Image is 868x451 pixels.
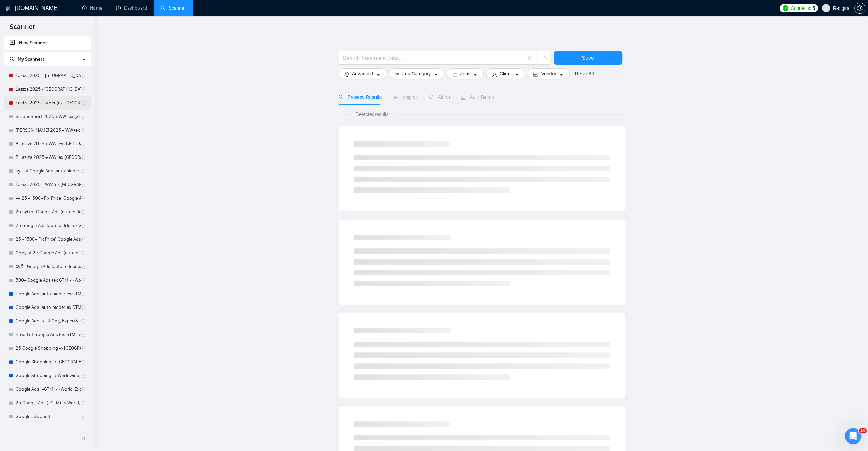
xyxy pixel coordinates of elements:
[4,82,91,96] li: Laziza 2025 - Europe
[4,246,91,260] li: Copy of 25 Google Ads (auto bidder ex GTM) -> USA, Expert&Intermediate, H - $25, F -$300, 4.5 stars
[81,373,86,378] span: holder
[10,36,86,50] a: New Scanner
[81,141,86,147] span: holder
[81,400,86,406] span: holder
[541,56,547,62] span: loading
[16,123,81,137] a: [PERSON_NAME] 2025 + WW (ex [GEOGRAPHIC_DATA], [GEOGRAPHIC_DATA], [GEOGRAPHIC_DATA])
[4,192,91,205] li: ++ 25 - "500+ Fix Price" Google Ads (auto bidder ex GTM) -> WW
[4,69,91,82] li: Laziza 2025 + USA, CA, AU
[81,305,86,310] span: holder
[461,95,466,100] span: robot
[376,72,381,77] span: caret-down
[393,95,397,100] span: area-chart
[473,72,478,77] span: caret-down
[854,3,865,14] button: setting
[16,287,81,301] a: Google Ads (auto bidder ex GTM) -> [GEOGRAPHIC_DATA], Expert&Intermediate, H - $25, F -$300, 4.5 ...
[4,219,91,232] li: 25 Google Ads (auto bidder ex GTM) -> USA, Expert&Intermediate, H - $25, F -$300, 4.5 stars
[16,137,81,151] a: A Laziza 2025 + WW (ex [GEOGRAPHIC_DATA], [GEOGRAPHIC_DATA], [GEOGRAPHIC_DATA])
[81,127,86,133] span: holder
[16,82,81,96] a: Laziza 2025 - [GEOGRAPHIC_DATA]
[4,137,91,151] li: A Laziza 2025 + WW (ex USA, CA, AU)
[16,219,81,232] a: 25 Google Ads (auto bidder ex GTM) -> [GEOGRAPHIC_DATA], Expert&Intermediate, H - $25, F -$300, 4...
[16,260,81,273] a: суб - Google Ads (auto bidder ex GTM)-> Worldwide, Expert&Intermediate, H - $25, F -$300, 4.5 stars
[339,68,386,79] button: settingAdvancedcaret-down
[81,237,86,242] span: holder
[81,435,88,442] span: double-left
[4,260,91,273] li: суб - Google Ads (auto bidder ex GTM)-> Worldwide, Expert&Intermediate, H - $25, F -$300, 4.5 stars
[16,301,81,314] a: Google Ads (auto bidder ex GTM)-> Worldwide, Expert&Intermediate, H - $25, F -$300, 4.5 stars
[460,70,470,77] span: Jobs
[81,73,86,78] span: holder
[429,95,433,100] span: notification
[4,273,91,287] li: 500+ Google Ads (ex GTM)-> Worldwide, Expert&Intermediate, H - $25, F -$300, 4.5 stars
[433,72,438,77] span: caret-down
[81,209,86,215] span: holder
[783,5,788,11] img: upwork-logo.png
[6,3,11,14] img: logo
[10,57,14,61] span: search
[4,151,91,164] li: B Laziza 2025 + WW (ex USA, CA, AU)
[4,301,91,314] li: Google Ads (auto bidder ex GTM)-> Worldwide, Expert&Intermediate, H - $25, F -$300, 4.5 stars
[492,72,497,77] span: user
[4,123,91,137] li: Sardor Long 2025 + WW (ex USA, CA, AU)
[4,22,41,36] span: Scanner
[16,369,81,382] a: Google Shopping -> Worldwide, Expert&Intermediate, H - $25, F -$300, 4.5 stars
[453,72,457,77] span: folder
[16,69,81,82] a: Laziza 2025 + [GEOGRAPHIC_DATA], [GEOGRAPHIC_DATA], [GEOGRAPHIC_DATA]
[13,19,101,26] p: Earn Free GigRadar Credits - Just by Sharing Your Story! 💬 Want more credits for sending proposal...
[81,318,86,324] span: holder
[575,70,594,77] a: Reset All
[4,382,91,396] li: Google Ads (+GTM) -> World, Expert&Intermediate, H - $25, F -$300, 4.5 stars
[344,72,349,77] span: setting
[81,114,86,119] span: holder
[4,342,91,355] li: 25 Google Shopping -> USA, UK, Canada, New Zealand, Australia Expert&Intermediate, H - $25, F -$3...
[500,70,512,77] span: Client
[854,5,865,11] a: setting
[859,428,867,433] span: 10
[81,387,86,392] span: holder
[81,332,86,337] span: holder
[16,178,81,192] a: Laziza 2025 + WW (ex [GEOGRAPHIC_DATA], [GEOGRAPHIC_DATA], [GEOGRAPHIC_DATA])
[4,423,91,437] li: FB Ads -> USA, Expert&Intermediate, H - $25, F -$300, 4.5 stars
[339,94,382,100] span: Preview Results
[582,54,594,62] span: Save
[16,410,81,423] a: Google ads audit
[16,205,81,219] a: 25 суб of Google Ads (auto bidder ex GTM) -> [GEOGRAPHIC_DATA], Expert&Intermediate, H - $25, F -...
[16,246,81,260] a: Copy of 25 Google Ads (auto bidder ex GTM) -> [GEOGRAPHIC_DATA], Expert&Intermediate, H - $25, F ...
[4,410,91,423] li: Google ads audit
[393,94,418,100] span: Insights
[824,6,828,11] span: user
[16,396,81,410] a: 25 Google Ads (+GTM) -> World, Expert&Intermediate, H - $25, F -$300, 4.5 stars
[18,56,45,62] span: My Scanners
[13,26,101,32] p: Message from Mariia, sent 1w ago
[161,5,186,11] a: searchScanner
[16,328,81,342] a: Broad of Google Ads (ex GTM)-> WW, Expert&Intermediate, H - $25, F -$350, 4.5 stars
[81,100,86,106] span: holder
[81,250,86,256] span: holder
[16,151,81,164] a: B Laziza 2025 + WW (ex [GEOGRAPHIC_DATA], [GEOGRAPHIC_DATA], [GEOGRAPHIC_DATA])
[461,94,495,100] span: Auto Bidder
[855,5,865,11] span: setting
[395,72,400,77] span: bars
[559,72,564,77] span: caret-down
[554,51,622,65] button: Save
[4,355,91,369] li: Google Shopping -> USA, UK, Canada, New Zealand, Australia Expert&Intermediate, H - $25, F -$300,...
[352,70,373,77] span: Advanced
[486,68,525,79] button: userClientcaret-down
[541,70,556,77] span: Vendor
[16,382,81,396] a: Google Ads (+GTM) -> World, Expert&Intermediate, H - $25, F -$300, 4.5 stars
[81,264,86,269] span: holder
[81,196,86,201] span: holder
[16,273,81,287] a: 500+ Google Ads (ex GTM)-> Worldwide, Expert&Intermediate, H - $25, F -$300, 4.5 stars
[4,96,91,110] li: Laziza 2025 - other (ex. USA, CA, AU, Europe)
[16,164,81,178] a: суб of Google Ads (auto bidder ex GTM) -> [GEOGRAPHIC_DATA], Expert&Intermediate, H - $25, F -$30...
[533,72,538,77] span: idcard
[447,68,484,79] button: folderJobscaret-down
[528,68,569,79] button: idcardVendorcaret-down
[82,5,102,11] a: homeHome
[81,223,86,228] span: holder
[4,178,91,192] li: Laziza 2025 + WW (ex USA, CA, AU)
[4,314,91,328] li: Google Ads -> FR Only, Expert&Intermediate, H - $25, F -$300, 4.5 stars
[4,328,91,342] li: Broad of Google Ads (ex GTM)-> WW, Expert&Intermediate, H - $25, F -$350, 4.5 stars
[16,232,81,246] a: 25 - "500+ Fix Price" Google Ads (auto bidder ex GTM) -> WW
